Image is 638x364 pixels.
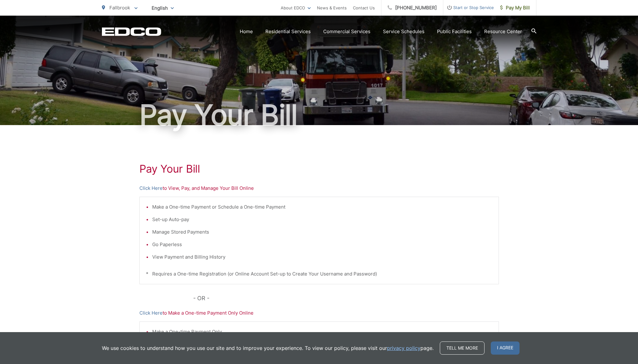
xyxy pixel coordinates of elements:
[152,216,492,223] li: Set-up Auto-pay
[147,3,178,13] span: English
[521,178,633,364] iframe: To enrich screen reader interactions, please activate Accessibility in Grammarly extension settings
[139,185,163,192] a: Click Here
[317,4,347,12] a: News & Events
[484,28,522,35] a: Resource Center
[146,270,492,278] p: * Requires a One-time Registration (or Online Account Set-up to Create Your Username and Password)
[109,5,130,11] span: Fallbrook
[323,28,370,35] a: Commercial Services
[491,341,520,355] span: I agree
[102,99,536,131] h1: Pay Your Bill
[152,253,492,261] li: View Payment and Billing History
[353,4,375,12] a: Contact Us
[139,309,163,317] a: Click Here
[387,344,420,352] a: privacy policy
[139,185,499,192] p: to View, Pay, and Manage Your Bill Online
[152,203,492,211] li: Make a One-time Payment or Schedule a One-time Payment
[152,328,492,336] li: Make a One-time Payment Only
[437,28,472,35] a: Public Facilities
[152,241,492,248] li: Go Paperless
[139,309,499,317] p: to Make a One-time Payment Only Online
[102,27,161,36] a: EDCD logo. Return to the homepage.
[500,4,530,12] span: Pay My Bill
[240,28,253,35] a: Home
[265,28,311,35] a: Residential Services
[139,163,499,175] h1: Pay Your Bill
[281,4,311,12] a: About EDCO
[383,28,424,35] a: Service Schedules
[152,228,492,236] li: Manage Stored Payments
[440,341,485,355] a: Tell me more
[102,344,434,352] p: We use cookies to understand how you use our site and to improve your experience. To view our pol...
[193,294,499,303] p: - OR -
